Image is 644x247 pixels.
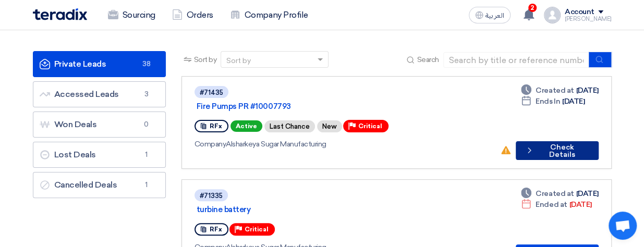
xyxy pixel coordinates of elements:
[245,226,269,233] span: Critical
[358,122,382,130] span: Critical
[200,192,223,199] div: #71335
[140,59,153,69] span: 38
[33,142,166,168] a: Lost Deals1
[195,139,492,150] div: Alsharkeya Sugar Manufacturing
[210,226,222,233] span: RFx
[33,8,87,20] img: Teradix logo
[33,172,166,198] a: Cancelled Deals1
[33,51,166,77] a: Private Leads38
[230,120,262,132] span: Active
[33,81,166,107] a: Accessed Leads3
[536,85,574,96] span: Created at
[469,7,511,23] button: العربية
[140,89,153,100] span: 3
[521,199,591,210] div: [DATE]
[140,180,153,190] span: 1
[516,141,598,160] button: Check Details
[536,96,560,107] span: Ends In
[485,12,504,19] span: العربية
[195,140,226,149] span: Company
[528,4,537,12] span: 2
[222,4,317,27] a: Company Profile
[317,120,342,132] div: New
[226,55,251,66] div: Sort by
[443,52,589,68] input: Search by title or reference number
[417,54,439,65] span: Search
[544,7,561,23] img: profile_test.png
[194,54,217,65] span: Sort by
[140,119,153,130] span: 0
[521,96,585,107] div: [DATE]
[33,112,166,138] a: Won Deals0
[200,89,223,96] div: #71435
[140,150,153,160] span: 1
[609,212,637,240] div: Open chat
[197,102,457,111] a: Fire Pumps PR #10007793
[565,16,612,22] div: [PERSON_NAME]
[210,122,222,130] span: RFx
[521,188,598,199] div: [DATE]
[536,199,567,210] span: Ended at
[521,85,598,96] div: [DATE]
[536,188,574,199] span: Created at
[100,4,164,27] a: Sourcing
[565,8,594,17] div: Account
[264,120,315,132] div: Last Chance
[197,205,457,214] a: turbine battery
[164,4,222,27] a: Orders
